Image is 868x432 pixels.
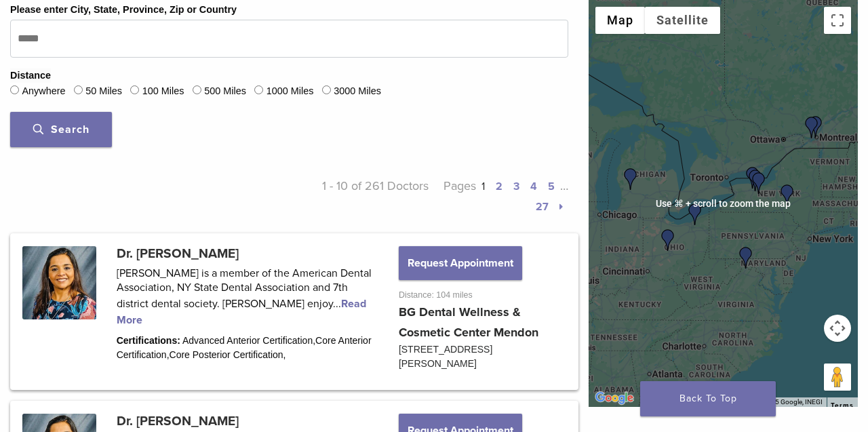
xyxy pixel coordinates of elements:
[824,364,851,391] button: Drag Pegman onto the map to open Street View
[645,7,720,34] button: Show satellite imagery
[592,389,637,407] a: Open this area in Google Maps (opens a new window)
[824,315,851,342] button: Map camera controls
[204,84,246,99] label: 500 Miles
[831,401,854,410] a: Terms (opens in new tab)
[684,203,706,225] div: Dr. Laura Walsh
[640,381,776,416] a: Back To Top
[620,168,642,190] div: Dr. Urszula Firlik
[735,247,757,269] div: Dr. Deborah Baker
[805,116,827,138] div: Dr. Connie Tse-Wallerstein
[22,84,65,99] label: Anywhere
[824,7,851,34] button: Toggle fullscreen view
[530,180,537,193] a: 4
[334,84,381,99] label: 3000 Miles
[496,180,502,193] a: 2
[536,200,549,214] a: 27
[657,229,679,251] div: LegacyFamilyDental
[33,123,90,136] span: Search
[142,84,184,99] label: 100 Miles
[85,84,122,99] label: 50 Miles
[429,176,568,216] p: Pages
[776,184,798,206] div: Dr. Michelle Gifford
[267,84,314,99] label: 1000 Miles
[592,389,637,407] img: Google
[513,180,519,193] a: 3
[290,176,429,216] p: 1 - 10 of 261 Doctors
[595,7,645,34] button: Show street map
[742,167,764,189] div: Dr. Bhumija Gupta
[748,172,770,194] div: Dr. Svetlana Yurovskiy
[745,170,766,191] div: Dr. Bhumija Gupta
[560,178,568,193] span: …
[548,180,555,193] a: 5
[481,180,485,193] a: 1
[10,112,112,147] button: Search
[801,117,823,138] div: Dr. Nicolas Cohen
[399,246,522,280] button: Request Appointment
[10,3,237,18] label: Please enter City, State, Province, Zip or Country
[10,68,51,83] legend: Distance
